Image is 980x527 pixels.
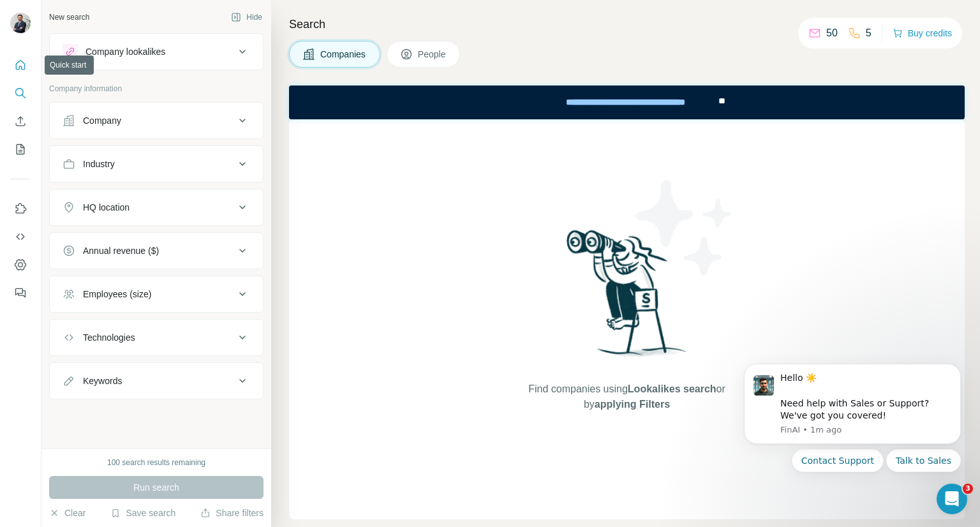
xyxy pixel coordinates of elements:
[200,507,264,519] button: Share filters
[10,110,31,133] button: Enrich CSV
[50,149,263,179] button: Industry
[10,138,31,161] button: My lists
[50,105,263,136] button: Company
[222,8,271,27] button: Hide
[50,366,263,396] button: Keywords
[725,348,980,521] iframe: Intercom notifications message
[83,114,121,127] div: Company
[10,197,31,220] button: Use Surfe on LinkedIn
[561,226,694,369] img: Surfe Illustration - Woman searching with binoculars
[83,201,130,214] div: HQ location
[50,322,263,353] button: Technologies
[289,85,965,119] iframe: Banner
[826,26,838,41] p: 50
[83,375,122,387] div: Keywords
[85,45,165,58] div: Company lookalikes
[320,48,367,61] span: Companies
[83,288,151,301] div: Employees (size)
[107,457,205,468] div: 100 search results remaining
[10,281,31,304] button: Feedback
[110,507,175,519] button: Save search
[10,82,31,105] button: Search
[963,484,973,494] span: 3
[937,484,967,514] iframe: Intercom live chat
[83,158,115,170] div: Industry
[289,15,965,33] h4: Search
[50,235,263,266] button: Annual revenue ($)
[50,279,263,309] button: Employees (size)
[50,36,263,67] button: Company lookalikes
[83,244,159,257] div: Annual revenue ($)
[627,170,742,285] img: Surfe Illustration - Stars
[595,399,670,410] span: applying Filters
[10,225,31,248] button: Use Surfe API
[10,13,31,33] img: Avatar
[49,83,264,94] p: Company information
[628,383,716,394] span: Lookalikes search
[10,253,31,276] button: Dashboard
[50,192,263,223] button: HQ location
[893,24,952,42] button: Buy credits
[83,331,135,344] div: Technologies
[10,54,31,77] button: Quick start
[524,382,729,412] span: Find companies using or by
[49,11,89,23] div: New search
[49,507,85,519] button: Clear
[418,48,447,61] span: People
[866,26,872,41] p: 5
